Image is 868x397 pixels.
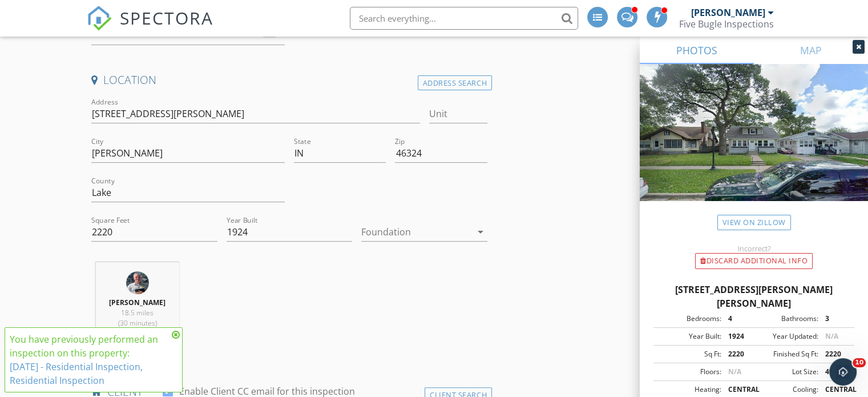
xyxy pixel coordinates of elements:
div: You have previously performed an inspection on this property: [10,332,168,387]
label: Enable Client CC email for this inspection [179,386,355,397]
strong: [PERSON_NAME] [109,298,165,307]
span: 18.5 miles [121,308,154,318]
div: Bedrooms: [657,314,721,324]
a: View on Zillow [717,215,791,230]
span: N/A [825,331,838,341]
div: Bathrooms: [754,314,818,324]
div: Address Search [418,75,492,91]
div: 2220 [818,349,851,359]
a: PHOTOS [640,37,754,64]
span: (30 minutes) [118,318,157,328]
div: Cooling: [754,384,818,395]
a: MAP [754,37,868,64]
i: arrow_drop_down [474,225,487,239]
img: streetview [640,64,868,228]
div: 1924 [721,331,754,342]
div: CENTRAL [721,384,754,395]
div: CENTRAL [818,384,851,395]
div: 4920 [818,367,851,377]
div: Discard Additional info [695,253,813,269]
div: Year Built: [657,331,721,342]
a: [DATE] - Residential Inspection, Residential Inspection [10,360,143,387]
div: Sq Ft: [657,349,721,359]
div: 4 [721,314,754,324]
div: Five Bugle Inspections [679,18,774,30]
a: SPECTORA [87,15,213,39]
div: Finished Sq Ft: [754,349,818,359]
div: 2220 [721,349,754,359]
h4: Location [91,73,487,87]
div: 3 [818,314,851,324]
div: Floors: [657,367,721,377]
span: 10 [853,358,866,367]
div: Year Updated: [754,331,818,342]
div: Lot Size: [754,367,818,377]
input: Search everything... [350,7,578,30]
div: [STREET_ADDRESS][PERSON_NAME][PERSON_NAME] [653,283,854,310]
img: The Best Home Inspection Software - Spectora [87,6,112,31]
div: Incorrect? [640,244,868,253]
div: [PERSON_NAME] [691,7,765,18]
div: Heating: [657,384,721,395]
iframe: Intercom live chat [829,358,857,386]
span: N/A [728,367,741,376]
span: SPECTORA [120,6,213,30]
img: img_3970.jpeg [126,271,149,294]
